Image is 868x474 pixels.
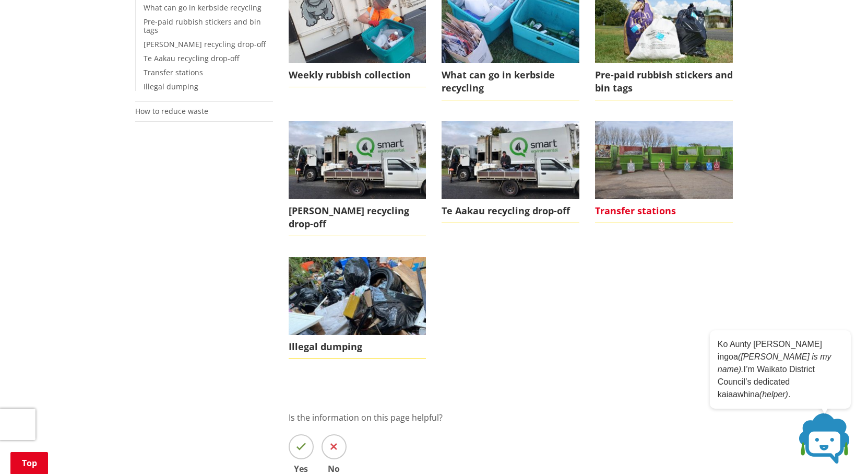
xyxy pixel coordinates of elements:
[595,63,733,100] span: Pre-paid rubbish stickers and bin tags
[144,53,239,63] a: Te Aakau recycling drop-off
[595,121,733,223] a: Transfer stations
[289,335,426,359] span: Illegal dumping
[289,465,314,473] span: Yes
[759,390,788,399] em: (helper)
[289,121,426,236] a: [PERSON_NAME] recycling drop-off
[442,121,579,199] img: Glen Murray drop-off (1)
[442,63,579,100] span: What can go in kerbside recycling
[10,452,48,474] a: Top
[135,106,208,116] a: How to reduce waste
[718,352,831,374] em: ([PERSON_NAME] is my name).
[289,257,426,359] a: Illegal dumping
[595,121,733,199] img: Transfer station
[718,338,843,401] p: Ko Aunty [PERSON_NAME] ingoa I’m Waikato District Council’s dedicated kaiaawhina .
[289,411,733,424] p: Is the information on this page helpful?
[289,121,426,199] img: Glen Murray drop-off (1)
[144,67,203,77] a: Transfer stations
[289,257,426,334] img: Illegal dumping
[144,17,261,36] a: Pre-paid rubbish stickers and bin tags
[442,121,579,223] a: Te Aakau recycling drop-off
[595,199,733,223] span: Transfer stations
[289,63,426,87] span: Weekly rubbish collection
[144,82,198,91] a: Illegal dumping
[322,465,347,473] span: No
[289,199,426,236] span: [PERSON_NAME] recycling drop-off
[442,199,579,223] span: Te Aakau recycling drop-off
[144,3,261,13] a: What can go in kerbside recycling
[144,39,266,49] a: [PERSON_NAME] recycling drop-off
